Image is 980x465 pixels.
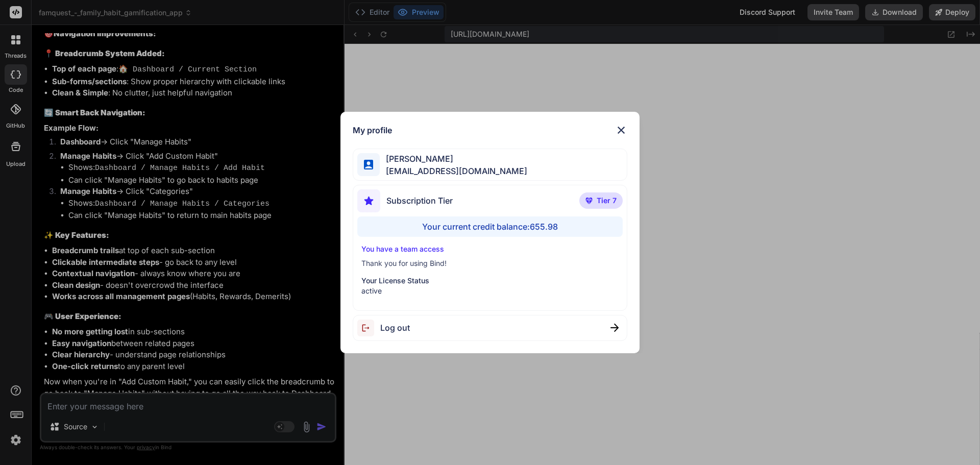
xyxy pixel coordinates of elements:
span: [EMAIL_ADDRESS][DOMAIN_NAME] [380,165,527,177]
h1: My profile [353,124,392,136]
img: close [615,124,627,136]
p: You have a team access [361,244,619,254]
img: profile [364,160,374,169]
p: active [361,286,619,296]
p: Thank you for using Bind! [361,258,619,268]
div: Your current credit balance: 655.98 [357,216,623,237]
p: Your License Status [361,276,619,286]
img: close [610,324,619,332]
span: [PERSON_NAME] [380,153,527,165]
img: logout [357,320,380,336]
span: Tier 7 [597,195,617,206]
img: subscription [357,189,380,212]
span: Log out [380,322,410,334]
img: premium [585,198,593,204]
span: Subscription Tier [386,194,453,207]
